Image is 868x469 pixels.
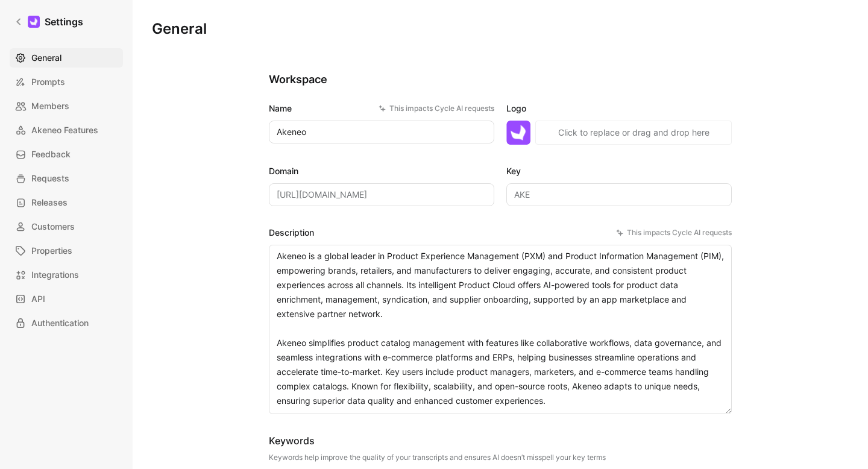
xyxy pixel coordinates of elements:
[10,241,123,260] a: Properties
[506,101,732,116] label: Logo
[10,169,123,188] a: Requests
[31,268,79,282] span: Integrations
[45,14,83,29] h1: Settings
[10,217,123,236] a: Customers
[31,99,69,113] span: Members
[269,225,732,240] label: Description
[10,72,123,92] a: Prompts
[31,292,45,306] span: API
[10,48,123,68] a: General
[152,19,207,39] h1: General
[269,453,606,462] div: Keywords help improve the quality of your transcripts and ensures AI doesn’t misspell your key terms
[31,147,71,162] span: Feedback
[31,244,72,258] span: Properties
[31,195,68,210] span: Releases
[10,265,123,285] a: Integrations
[10,10,88,34] a: Settings
[506,164,732,178] label: Key
[31,316,89,330] span: Authentication
[31,51,61,65] span: General
[269,433,606,448] div: Keywords
[506,121,530,145] img: logo
[269,72,732,87] h2: Workspace
[10,289,123,309] a: API
[31,123,98,137] span: Akeneo Features
[535,121,732,145] button: Click to replace or drag and drop here
[616,227,732,239] div: This impacts Cycle AI requests
[31,219,75,234] span: Customers
[269,101,494,116] label: Name
[31,75,65,89] span: Prompts
[269,164,494,178] label: Domain
[269,183,494,206] input: Some placeholder
[31,171,69,186] span: Requests
[10,193,123,212] a: Releases
[10,121,123,140] a: Akeneo Features
[10,96,123,116] a: Members
[10,313,123,333] a: Authentication
[10,145,123,164] a: Feedback
[269,245,732,414] textarea: Akeneo is a global leader in Product Experience Management (PXM) and Product Information Manageme...
[379,102,494,115] div: This impacts Cycle AI requests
